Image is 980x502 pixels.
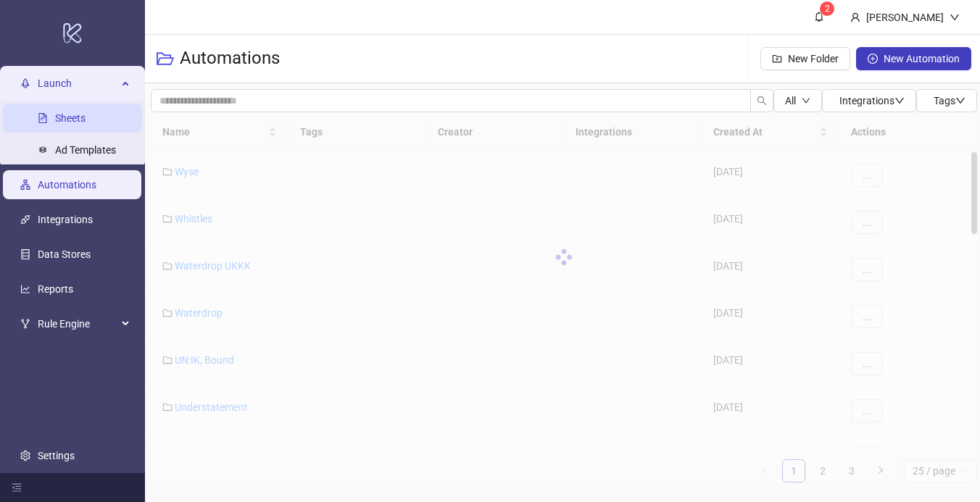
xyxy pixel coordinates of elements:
[856,47,971,70] button: New Automation
[157,50,174,67] span: folder-open
[20,319,30,329] span: fork
[934,95,966,106] span: Tags
[916,89,977,112] button: Tagsdown
[55,144,116,156] a: Ad Templates
[55,112,86,124] a: Sheets
[180,47,280,70] h3: Automations
[38,450,75,461] a: Settings
[38,179,96,191] a: Automations
[773,89,822,112] button: Alldown
[850,12,860,22] span: user
[884,53,960,64] span: New Automation
[12,482,22,493] span: menu-fold
[839,95,905,106] span: Integrations
[38,283,73,295] a: Reports
[820,1,834,16] sup: 2
[38,248,91,260] a: Data Stores
[868,54,878,64] span: plus-circle
[860,9,950,25] div: [PERSON_NAME]
[802,96,810,105] span: down
[38,214,93,225] a: Integrations
[757,96,767,106] span: search
[814,12,824,22] span: bell
[825,4,830,14] span: 2
[760,47,850,70] button: New Folder
[955,96,966,106] span: down
[38,309,117,338] span: Rule Engine
[772,54,782,64] span: folder-add
[38,69,117,98] span: Launch
[950,12,960,22] span: down
[785,95,796,106] span: All
[822,89,916,112] button: Integrationsdown
[788,53,839,64] span: New Folder
[894,96,905,106] span: down
[20,78,30,88] span: rocket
